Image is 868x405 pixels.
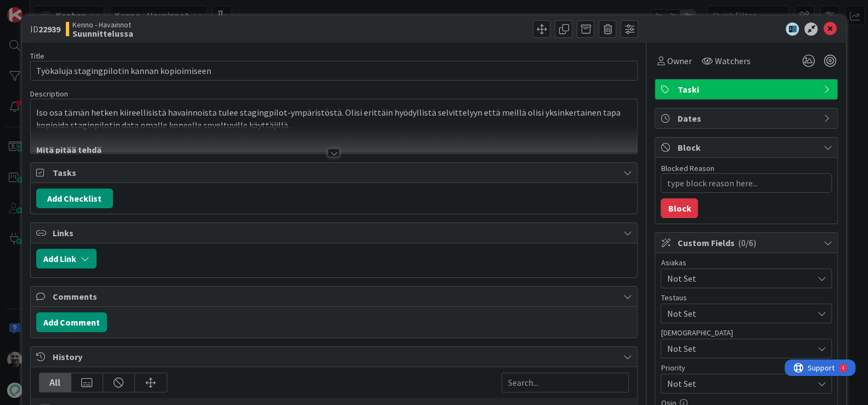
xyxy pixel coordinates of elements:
input: Search... [501,373,629,392]
b: Suunnittelussa [72,29,133,38]
span: Block [677,141,818,154]
div: Priority [661,364,832,372]
span: Tasks [53,166,618,179]
span: Links [53,226,618,239]
span: Watchers [714,54,750,67]
span: ( 0/6 ) [737,237,756,248]
span: ID [30,22,60,36]
span: Taski [677,83,818,96]
div: 4 [57,4,60,13]
div: All [40,373,71,392]
span: Owner [667,54,691,67]
div: [DEMOGRAPHIC_DATA] [661,329,832,336]
span: Custom Fields [677,236,818,249]
span: Support [23,2,50,15]
span: Not Set [667,272,813,285]
button: Block [661,198,698,218]
span: Kenno - Havainnot [72,20,133,29]
div: Asiakas [661,259,832,266]
span: Description [30,89,68,99]
span: Not Set [667,307,813,320]
span: Not Set [667,342,813,355]
b: 22939 [38,24,60,35]
button: Add Checklist [36,189,113,208]
button: Add Comment [36,312,107,332]
div: Testaus [661,294,832,301]
span: History [53,350,618,363]
span: Not Set [667,376,807,391]
span: Comments [53,290,618,303]
span: Dates [677,112,818,125]
label: Title [30,51,44,61]
p: Iso osa tämän hetken kiireellisistä havainnoista tulee stagingpilot-ympäristöstä. Olisi erittäin ... [36,106,632,131]
button: Add Link [36,249,97,269]
label: Blocked Reason [661,163,714,173]
input: type card name here... [30,61,638,81]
